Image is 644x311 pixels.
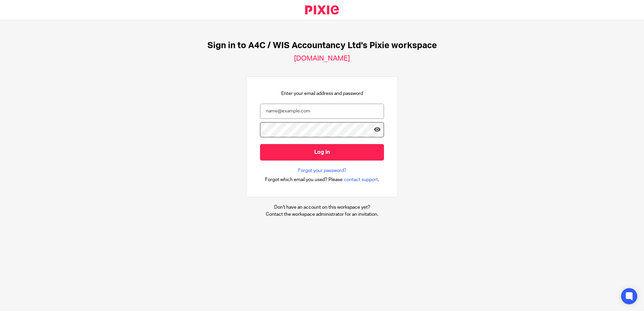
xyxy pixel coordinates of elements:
span: contact support [344,176,378,183]
p: Don't have an account on this workspace yet? [266,204,378,211]
h1: Sign in to A4C / WIS Accountancy Ltd's Pixie workspace [207,40,437,51]
input: name@example.com [260,104,384,119]
a: Forgot your password? [298,167,346,174]
p: Contact the workspace administrator for an invitation. [266,211,378,218]
h2: [DOMAIN_NAME] [294,54,350,63]
p: Enter your email address and password [281,90,363,97]
span: Forgot which email you used? Please [265,176,343,183]
div: . [265,176,379,183]
input: Log in [260,144,384,161]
